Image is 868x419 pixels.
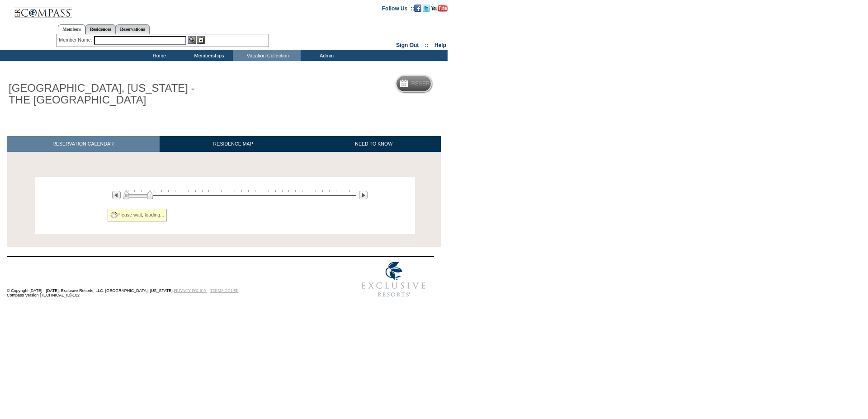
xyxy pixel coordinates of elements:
[116,24,150,34] a: Reservations
[396,42,419,48] a: Sign Out
[301,50,350,61] td: Admin
[414,5,421,10] a: Become our fan on Facebook
[188,36,196,44] img: View
[133,50,183,61] td: Home
[7,258,323,302] td: © Copyright [DATE] - [DATE]. Exclusive Resorts, LLC. [GEOGRAPHIC_DATA], [US_STATE]. Compass Versi...
[85,24,116,34] a: Residences
[431,5,448,12] img: Subscribe to our YouTube Channel
[197,36,205,44] img: Reservations
[112,191,121,199] img: Previous
[307,136,441,152] a: NEED TO KNOW
[423,5,430,10] a: Follow us on Twitter
[7,80,209,108] h1: [GEOGRAPHIC_DATA], [US_STATE] - THE [GEOGRAPHIC_DATA]
[7,136,160,152] a: RESERVATION CALENDAR
[59,36,94,44] div: Member Name:
[434,42,446,48] a: Help
[160,136,307,152] a: RESIDENCE MAP
[108,209,167,221] div: Please wait, loading...
[431,5,448,10] a: Subscribe to our YouTube Channel
[58,24,85,34] a: Members
[353,257,434,302] img: Exclusive Resorts
[423,5,430,12] img: Follow us on Twitter
[110,212,118,219] img: spinner2.gif
[210,288,239,293] a: TERMS OF USE
[411,81,481,87] h5: Reservation Calendar
[359,191,368,199] img: Next
[174,288,207,293] a: PRIVACY POLICY
[183,50,233,61] td: Memberships
[425,42,429,48] span: ::
[382,5,414,12] td: Follow Us ::
[233,50,301,61] td: Vacation Collection
[414,5,421,12] img: Become our fan on Facebook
